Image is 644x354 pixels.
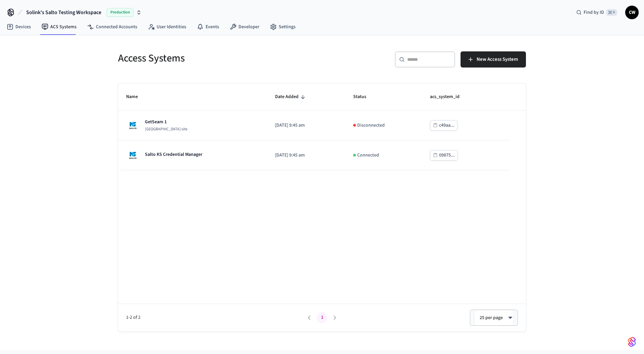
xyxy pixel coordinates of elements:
[126,119,140,132] img: Salto KS site Logo
[126,92,147,102] span: Name
[430,150,458,161] button: 09875...
[145,127,187,132] p: [GEOGRAPHIC_DATA] site
[107,8,133,17] span: Production
[357,122,385,129] p: Disconnected
[275,122,337,129] p: [DATE] 9:45 am
[606,9,617,16] span: ⌘ K
[26,8,101,16] span: Solink's Salto Testing Workspace
[584,9,604,16] span: Find by ID
[571,6,623,18] div: Find by ID⌘ K
[1,21,36,33] a: Devices
[224,21,265,33] a: Developer
[143,21,192,33] a: User Identities
[430,92,468,102] span: acs_system_id
[474,310,514,326] div: 25 per page
[82,21,143,33] a: Connected Accounts
[36,21,82,33] a: ACS Systems
[145,151,202,158] p: Salto KS Credential Manager
[265,21,301,33] a: Settings
[357,152,379,159] p: Connected
[118,84,526,170] table: sticky table
[317,312,327,323] button: page 1
[477,55,518,64] span: New Access System
[145,119,187,125] p: GetSeam 1
[439,151,455,160] div: 09875...
[126,148,140,162] img: Salto KS site Logo
[353,92,375,102] span: Status
[628,337,636,347] img: SeamLogoGradient.69752ec5.svg
[118,51,318,65] h5: Access Systems
[625,6,639,19] button: CW
[126,314,303,321] span: 1-2 of 2
[461,51,526,68] button: New Access System
[275,152,337,159] p: [DATE] 9:45 am
[303,312,341,323] nav: pagination navigation
[275,92,307,102] span: Date Added
[192,21,224,33] a: Events
[626,6,638,18] span: CW
[439,121,454,130] div: c49aa...
[430,120,458,131] button: c49aa...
